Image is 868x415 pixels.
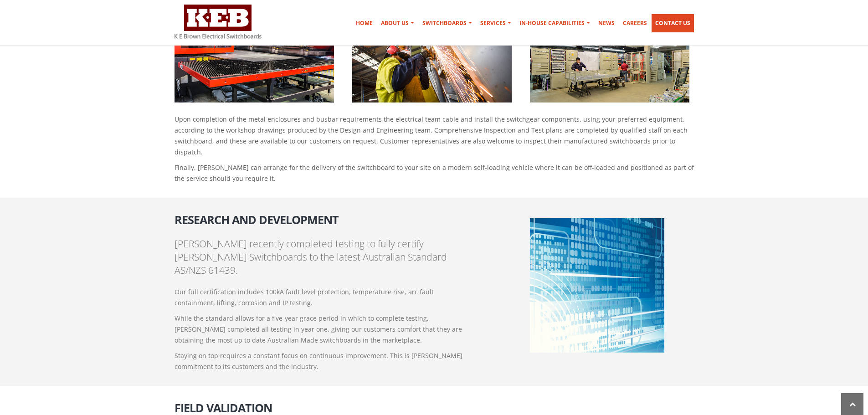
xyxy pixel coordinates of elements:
p: Upon completion of the metal enclosures and busbar requirements the electrical team cable and ins... [175,114,694,158]
a: News [595,14,618,32]
a: In-house Capabilities [516,14,594,32]
img: K E Brown Electrical Switchboards [175,5,262,39]
p: Staying on top requires a constant focus on continuous improvement. This is [PERSON_NAME] commitm... [175,350,472,372]
p: [PERSON_NAME] recently completed testing to fully certify [PERSON_NAME] Switchboards to the lates... [175,237,472,277]
h2: Field Validation [175,395,694,414]
h2: Research and Development [175,207,472,226]
p: Finally, [PERSON_NAME] can arrange for the delivery of the switchboard to your site on a modern s... [175,162,694,184]
a: Services [477,14,515,32]
a: Home [352,14,376,32]
p: While the standard allows for a five-year grace period in which to complete testing, [PERSON_NAME... [175,313,472,346]
p: Our full certification includes 100kA fault level protection, temperature rise, arc fault contain... [175,287,472,308]
a: Contact Us [652,14,694,32]
a: About Us [377,14,418,32]
a: Careers [619,14,651,32]
a: Switchboards [419,14,476,32]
